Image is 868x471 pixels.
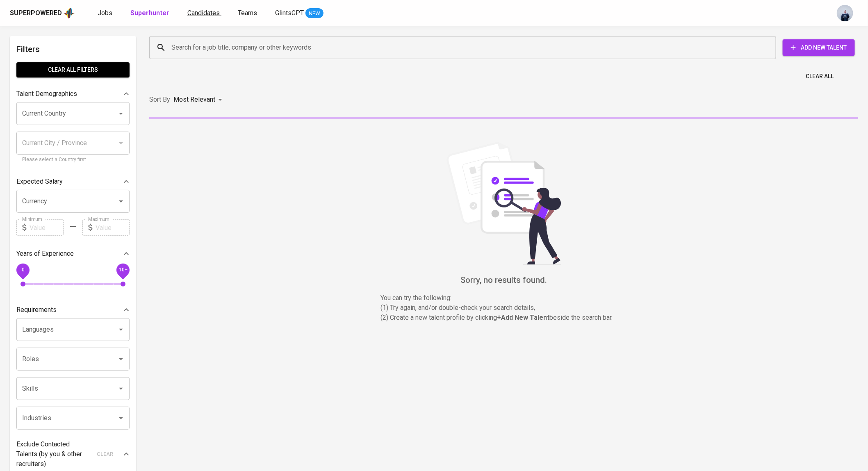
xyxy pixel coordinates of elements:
[118,267,127,273] span: 10+
[115,108,127,119] button: Open
[16,86,130,102] div: Talent Demographics
[381,313,627,323] p: (2) Create a new talent profile by clicking beside the search bar.
[187,8,221,18] a: Candidates
[806,71,834,82] span: Clear All
[98,8,114,18] a: Jobs
[16,249,74,259] p: Years of Experience
[21,267,24,273] span: 0
[238,9,257,17] span: Teams
[16,43,130,56] h6: Filters
[789,43,848,53] span: Add New Talent
[305,9,324,18] span: NEW
[10,7,75,19] a: Superpoweredapp logo
[23,65,123,75] span: Clear All filters
[802,69,837,84] button: Clear All
[173,92,225,107] div: Most Relevant
[115,324,127,335] button: Open
[64,7,75,19] img: app logo
[115,412,127,424] button: Open
[381,293,627,303] p: You can try the following :
[16,439,92,469] p: Exclude Contacted Talents (by you & other recruiters)
[16,302,130,318] div: Requirements
[16,89,77,99] p: Talent Demographics
[187,9,220,17] span: Candidates
[149,273,858,287] h6: Sorry, no results found.
[837,5,853,21] img: annisa@glints.com
[130,8,171,18] a: Superhunter
[381,303,627,313] p: (1) Try again, and/or double-check your search details,
[96,219,130,236] input: Value
[275,9,304,17] span: GlintsGPT
[16,62,130,77] button: Clear All filters
[149,95,170,105] p: Sort By
[30,219,64,236] input: Value
[16,177,63,187] p: Expected Salary
[783,39,855,56] button: Add New Talent
[16,305,57,315] p: Requirements
[130,9,169,17] b: Superhunter
[115,383,127,394] button: Open
[497,314,550,321] b: + Add New Talent
[98,9,112,17] span: Jobs
[115,353,127,365] button: Open
[238,8,259,18] a: Teams
[442,142,565,265] img: file_searching.svg
[173,95,215,105] p: Most Relevant
[16,246,130,262] div: Years of Experience
[16,439,130,469] div: Exclude Contacted Talents (by you & other recruiters)clear
[10,9,62,18] div: Superpowered
[16,173,130,190] div: Expected Salary
[22,156,124,164] p: Please select a Country first
[275,8,324,18] a: GlintsGPT NEW
[115,196,127,207] button: Open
